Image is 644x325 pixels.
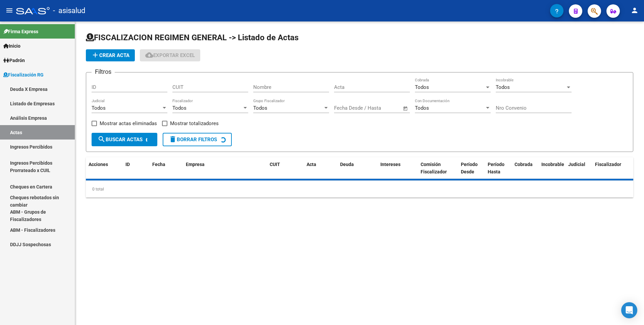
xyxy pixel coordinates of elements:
mat-icon: search [98,135,106,143]
div: Open Intercom Messenger [621,302,637,318]
span: Todos [415,105,429,111]
mat-icon: menu [5,6,13,14]
span: Borrar Filtros [169,137,217,143]
span: Incobrable [541,162,564,167]
datatable-header-cell: Deuda [337,157,378,179]
span: ID [125,162,130,167]
button: Crear Acta [86,49,135,61]
datatable-header-cell: Incobrable [539,157,566,179]
span: Judicial [568,162,585,167]
mat-icon: cloud_download [145,51,153,59]
span: Todos [415,84,429,90]
datatable-header-cell: Cobrada [512,157,539,179]
datatable-header-cell: CUIT [267,157,304,179]
span: Período Hasta [488,162,504,175]
span: Empresa [186,162,205,167]
span: Intereses [380,162,400,167]
h3: Filtros [92,67,115,76]
mat-icon: person [631,6,639,14]
span: Acta [307,162,316,167]
button: Borrar Filtros [163,133,232,146]
span: Inicio [3,42,20,50]
span: Crear Acta [91,52,129,58]
mat-icon: add [91,51,99,59]
datatable-header-cell: ID [123,157,150,179]
span: Todos [172,105,186,111]
span: Firma Express [3,28,38,35]
span: Fecha [152,162,165,167]
span: Período Desde [461,162,478,175]
datatable-header-cell: Fecha [150,157,183,179]
input: Fecha fin [367,105,400,111]
datatable-header-cell: Acciones [86,157,123,179]
datatable-header-cell: Fiscalizador [592,157,643,179]
span: - asisalud [53,3,85,18]
span: Mostrar actas eliminadas [100,119,157,127]
input: Fecha inicio [334,105,361,111]
span: Acciones [89,162,108,167]
span: Comisión Fiscalizador [421,162,447,175]
button: Open calendar [402,105,410,112]
span: Todos [253,105,267,111]
span: Deuda [340,162,354,167]
span: Exportar EXCEL [145,52,195,58]
span: Todos [92,105,106,111]
datatable-header-cell: Comisión Fiscalizador [418,157,458,179]
datatable-header-cell: Intereses [378,157,418,179]
button: Buscar Actas [92,133,157,146]
span: Buscar Actas [98,137,143,143]
span: CUIT [270,162,280,167]
datatable-header-cell: Acta [304,157,337,179]
div: 0 total [86,181,633,198]
span: Fiscalizador [595,162,621,167]
datatable-header-cell: Judicial [566,157,592,179]
span: Fiscalización RG [3,71,44,78]
span: Mostrar totalizadores [170,119,219,127]
span: Padrón [3,57,25,64]
span: Todos [496,84,510,90]
mat-icon: delete [169,135,177,143]
datatable-header-cell: Período Desde [458,157,485,179]
button: Exportar EXCEL [140,49,200,61]
datatable-header-cell: Empresa [183,157,267,179]
span: Cobrada [515,162,533,167]
span: FISCALIZACION REGIMEN GENERAL -> Listado de Actas [86,33,299,42]
datatable-header-cell: Período Hasta [485,157,512,179]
